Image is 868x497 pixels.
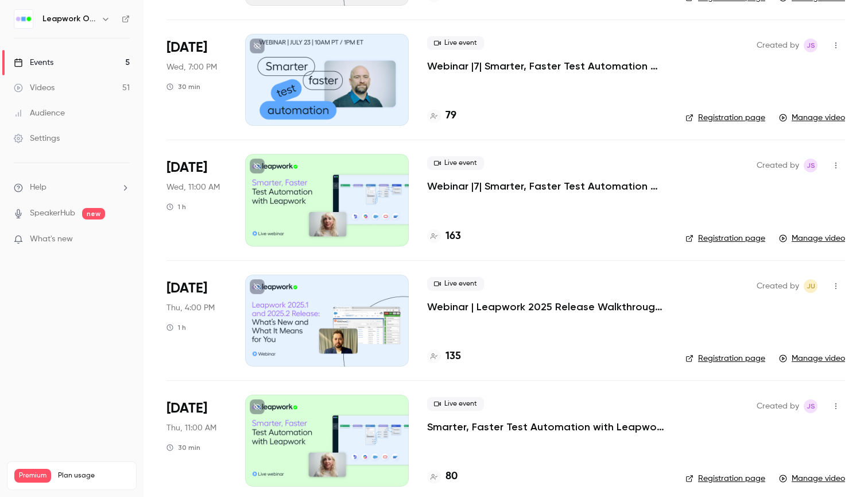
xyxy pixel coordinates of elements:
[427,420,667,434] a: Smarter, Faster Test Automation with Leapwork - (EMEA)
[445,108,456,124] h4: 79
[166,395,227,487] div: Jun 19 Thu, 10:00 AM (Europe/London)
[427,36,484,50] span: Live event
[807,399,815,413] span: JS
[14,469,51,483] span: Premium
[779,112,845,124] a: Manage video
[779,233,845,244] a: Manage video
[166,302,215,314] span: Thu, 4:00 PM
[427,397,484,411] span: Live event
[166,399,207,418] span: [DATE]
[30,207,75,219] a: SpeakerHub
[14,133,60,144] div: Settings
[30,233,73,245] span: What's new
[166,82,200,91] div: 30 min
[427,229,461,244] a: 163
[685,112,765,124] a: Registration page
[166,38,207,57] span: [DATE]
[757,159,799,172] span: Created by
[685,353,765,364] a: Registration page
[166,279,207,298] span: [DATE]
[166,422,216,434] span: Thu, 11:00 AM
[804,159,817,172] span: Jaynesh Singh
[804,38,817,52] span: Jaynesh Singh
[685,473,765,484] a: Registration page
[807,279,815,293] span: JU
[166,323,186,332] div: 1 h
[42,13,96,25] h6: Leapwork Online Event
[166,61,217,73] span: Wed, 7:00 PM
[30,182,46,194] span: Help
[804,279,817,293] span: Janel Urena
[82,208,105,219] span: new
[166,443,200,452] div: 30 min
[14,82,55,94] div: Videos
[427,108,456,124] a: 79
[427,156,484,170] span: Live event
[807,159,815,172] span: JS
[757,399,799,413] span: Created by
[427,469,458,484] a: 80
[427,59,667,73] a: Webinar |7| Smarter, Faster Test Automation with Leapwork | [GEOGRAPHIC_DATA] | Q2 2025
[807,38,815,52] span: JS
[427,349,461,364] a: 135
[757,279,799,293] span: Created by
[757,38,799,52] span: Created by
[166,202,186,211] div: 1 h
[14,57,53,68] div: Events
[58,471,129,480] span: Plan usage
[166,159,207,177] span: [DATE]
[116,234,130,245] iframe: Noticeable Trigger
[166,34,227,126] div: Jul 23 Wed, 10:00 AM (America/Los Angeles)
[427,179,667,193] a: Webinar |7| Smarter, Faster Test Automation with Leapwork | EMEA | Q2 2025
[166,275,227,367] div: Jul 17 Thu, 10:00 AM (America/Detroit)
[445,349,461,364] h4: 135
[166,154,227,246] div: Jul 23 Wed, 11:00 AM (Europe/Copenhagen)
[427,300,667,314] a: Webinar | Leapwork 2025 Release Walkthrough | Q3 2025
[445,229,461,244] h4: 163
[445,469,458,484] h4: 80
[427,277,484,291] span: Live event
[166,182,220,193] span: Wed, 11:00 AM
[14,10,33,28] img: Leapwork Online Event
[804,399,817,413] span: Jaynesh Singh
[685,233,765,244] a: Registration page
[14,182,130,194] li: help-dropdown-opener
[779,353,845,364] a: Manage video
[14,107,65,119] div: Audience
[779,473,845,484] a: Manage video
